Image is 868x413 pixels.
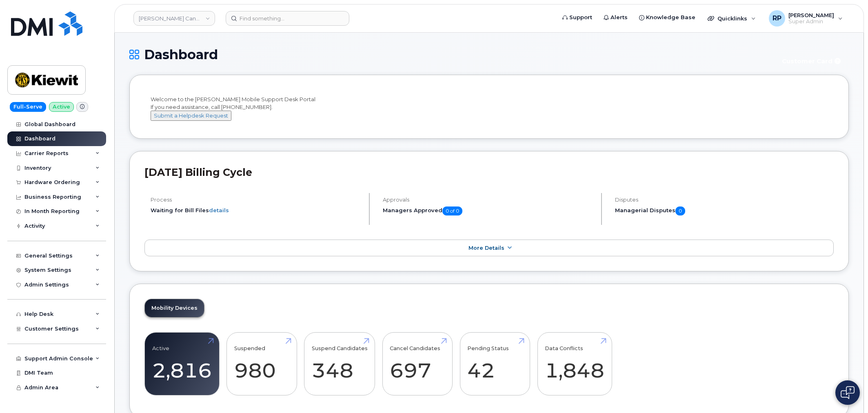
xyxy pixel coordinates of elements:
a: Mobility Devices [145,299,204,317]
img: Open chat [841,386,855,399]
button: Customer Card [775,54,849,68]
a: Suspend Candidates 348 [312,337,368,391]
a: Data Conflicts 1,848 [545,337,604,391]
a: details [209,207,229,213]
h4: Process [151,197,362,203]
h5: Managerial Disputes [615,206,834,215]
a: Active 2,816 [152,337,212,391]
h5: Managers Approved [383,206,594,215]
li: Waiting for Bill Files [151,206,362,214]
h4: Approvals [383,197,594,203]
span: 0 [675,206,685,215]
button: Submit a Helpdesk Request [151,111,231,121]
span: More Details [468,245,504,251]
a: Submit a Helpdesk Request [151,112,231,119]
a: Pending Status 42 [467,337,522,391]
h2: [DATE] Billing Cycle [144,166,834,178]
h4: Disputes [615,197,834,203]
a: Suspended 980 [234,337,289,391]
h1: Dashboard [129,47,771,62]
a: Cancel Candidates 697 [390,337,445,391]
div: Welcome to the [PERSON_NAME] Mobile Support Desk Portal If you need assistance, call [PHONE_NUMBER]. [151,95,828,121]
span: 0 of 0 [442,206,462,215]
